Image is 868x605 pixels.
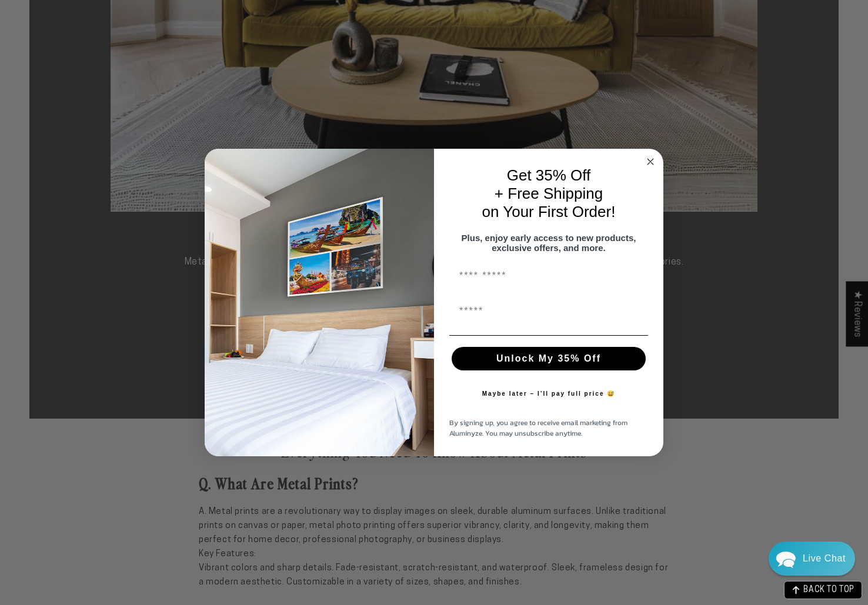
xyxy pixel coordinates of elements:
[769,542,855,576] div: Chat widget toggle
[449,335,648,336] img: underline
[452,347,646,370] button: Unlock My 35% Off
[205,149,434,457] img: 728e4f65-7e6c-44e2-b7d1-0292a396982f.jpeg
[476,382,622,406] button: Maybe later – I’ll pay full price 😅
[449,417,627,439] span: By signing up, you agree to receive email marketing from Aluminyze. You may unsubscribe anytime.
[803,542,846,576] div: Contact Us Directly
[495,185,603,202] span: + Free Shipping
[803,586,854,594] span: BACK TO TOP
[643,155,657,169] button: Close dialog
[482,203,616,220] span: on Your First Order!
[462,233,636,253] span: Plus, enjoy early access to new products, exclusive offers, and more.
[507,166,591,184] span: Get 35% Off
